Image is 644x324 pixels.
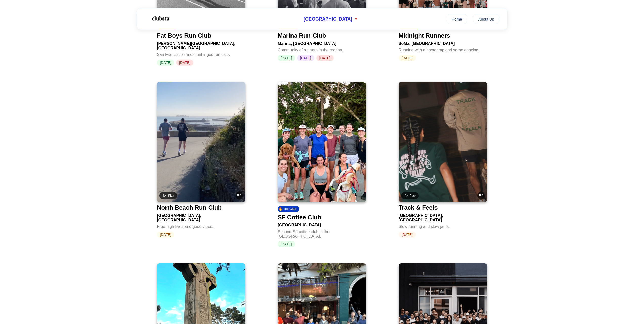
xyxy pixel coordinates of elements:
[399,55,416,61] span: [DATE]
[278,221,366,227] div: [GEOGRAPHIC_DATA]
[157,39,245,50] div: [PERSON_NAME][GEOGRAPHIC_DATA], [GEOGRAPHIC_DATA]
[145,12,175,25] img: Logo
[399,204,438,211] div: Track & Feels
[278,241,295,247] span: [DATE]
[157,50,245,57] div: San Francisco's most unhinged run club.
[316,55,334,61] span: [DATE]
[278,82,366,202] img: SF Coffee Club
[399,211,487,222] div: [GEOGRAPHIC_DATA], [GEOGRAPHIC_DATA]
[297,55,314,61] span: [DATE]
[278,55,295,61] span: [DATE]
[278,32,326,39] div: Marina Run Club
[304,16,352,22] span: [GEOGRAPHIC_DATA]
[473,14,499,24] a: About Us
[157,60,174,66] span: [DATE]
[157,232,174,238] span: [DATE]
[401,192,419,199] button: Play video
[410,194,416,197] span: Play
[159,192,177,199] button: Play video
[399,32,450,39] div: Midnight Runners
[399,82,487,238] a: Play videoUnmute videoTrack & Feels[GEOGRAPHIC_DATA], [GEOGRAPHIC_DATA]Slow running and slow jams...
[278,227,366,239] div: Second SF coffee club in the [GEOGRAPHIC_DATA].
[278,46,366,52] div: Community of runners in the marina.
[278,39,366,46] div: Marina, [GEOGRAPHIC_DATA]
[176,60,193,66] span: [DATE]
[399,39,487,46] div: SoMa, [GEOGRAPHIC_DATA]
[278,214,321,221] div: SF Coffee Club
[278,82,366,247] a: SF Coffee Club🔥 Top ClubSF Coffee Club[GEOGRAPHIC_DATA]Second SF coffee club in the [GEOGRAPHIC_D...
[168,194,174,197] span: Play
[157,82,245,238] a: Play videoUnmute videoNorth Beach Run Club[GEOGRAPHIC_DATA], [GEOGRAPHIC_DATA]Free high fives and...
[278,206,299,212] div: 🔥 Top Club
[157,211,245,222] div: [GEOGRAPHIC_DATA], [GEOGRAPHIC_DATA]
[236,191,243,200] button: Unmute video
[399,222,487,229] div: Slow running and slow jams.
[399,232,416,238] span: [DATE]
[157,222,245,229] div: Free high fives and good vibes.
[477,191,485,200] button: Unmute video
[399,46,487,52] div: Running with a bootcamp and some dancing.
[447,14,467,24] a: Home
[157,204,222,211] div: North Beach Run Club
[157,32,211,39] div: Fat Boys Run Club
